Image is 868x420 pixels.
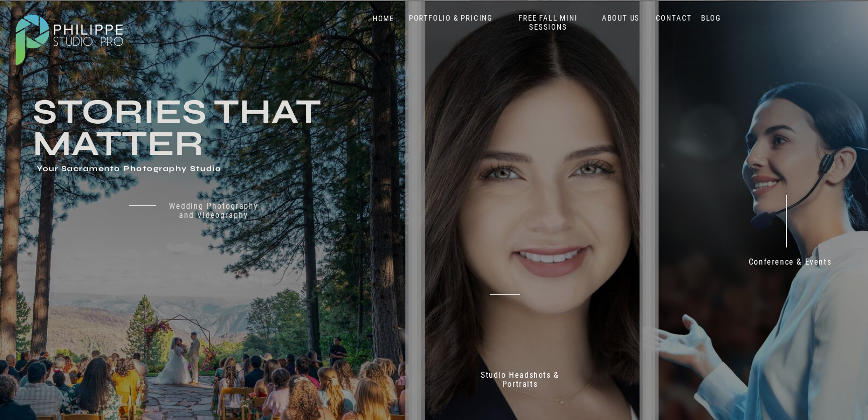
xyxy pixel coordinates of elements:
a: FREE FALL MINI SESSIONS [506,14,590,32]
h2: Don't just take our word for it [448,241,739,339]
p: 70+ 5 Star reviews on Google & Yelp [535,375,670,402]
a: Wedding Photography and Videography [161,202,266,229]
h1: Your Sacramento Photography Studio [37,164,365,175]
a: CONTACT [653,14,695,23]
a: Studio Headshots & Portraits [469,371,571,392]
a: HOME [362,14,405,24]
a: ABOUT US [599,14,642,23]
h3: Stories that Matter [33,96,490,157]
a: Conference & Events [742,258,838,271]
a: BLOG [699,14,724,23]
a: PORTFOLIO & PRICING [405,14,497,23]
